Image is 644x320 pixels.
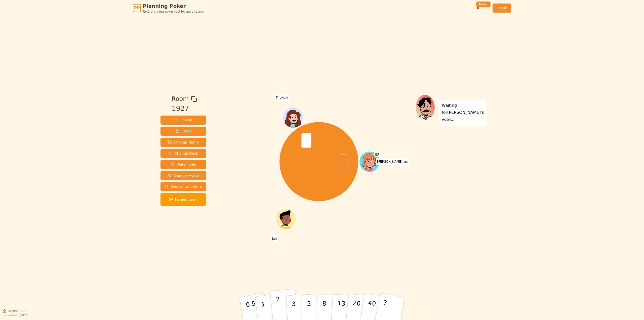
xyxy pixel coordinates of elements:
span: Version 0.9.2 [8,309,26,313]
button: Request a feature [160,182,206,191]
span: PP [134,5,140,11]
span: Named room [169,197,198,202]
span: Watch only [171,162,196,167]
span: Click to change your name [274,94,289,101]
span: Request a feature [165,184,202,189]
button: Click to change your avatar [360,152,380,171]
div: New! [476,2,491,7]
span: No.1 planning poker tool for agile teams [143,10,204,14]
span: Change Name [168,140,199,145]
button: New! [473,4,482,13]
span: Click to change your name [271,235,278,242]
button: Version0.9.2 [3,309,26,313]
span: Planning Poker [143,3,204,10]
span: Reveal [174,118,192,123]
button: Watch only [160,160,206,169]
span: Room [172,94,189,103]
a: Log in [493,4,511,13]
span: (you) [402,161,408,163]
span: Change Deck [169,151,198,156]
button: Change Deck [160,149,206,158]
a: PPPlanning PokerNo.1 planning poker tool for agile teams [133,3,204,14]
span: Theis is the host [374,152,380,157]
span: Last updated: [DATE] [3,314,28,317]
span: Reset [175,129,191,134]
span: Change Avatar [167,173,199,178]
button: Reveal [160,116,206,125]
button: Change Avatar [160,171,206,180]
button: Reset [160,127,206,136]
button: Change Name [160,138,206,147]
p: Waiting for [PERSON_NAME] 's vote... [442,102,484,123]
span: Click to change your name [376,158,409,165]
div: 1927 [172,103,197,114]
button: Named room [160,193,206,206]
